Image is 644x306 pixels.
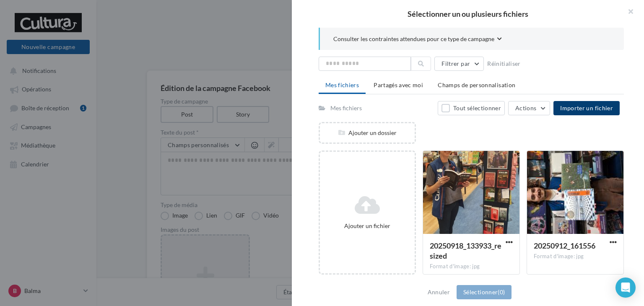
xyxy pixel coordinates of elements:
[434,57,484,71] button: Filtrer par
[615,277,636,298] div: Open Intercom Messenger
[330,104,362,112] div: Mes fichiers
[515,104,536,112] span: Actions
[430,241,501,260] span: 20250918_133933_resized
[424,287,453,297] button: Annuler
[325,81,359,88] span: Mes fichiers
[333,34,502,45] button: Consulter les contraintes attendues pour ce type de campagne
[534,241,595,250] span: 20250912_161556
[333,35,494,43] span: Consulter les contraintes attendues pour ce type de campagne
[498,288,505,296] span: (0)
[438,81,515,88] span: Champs de personnalisation
[508,101,550,115] button: Actions
[457,285,512,299] button: Sélectionner(0)
[484,59,524,69] button: Réinitialiser
[323,222,411,230] div: Ajouter un fichier
[438,101,505,115] button: Tout sélectionner
[374,81,423,88] span: Partagés avec moi
[553,101,620,115] button: Importer un fichier
[320,129,415,137] div: Ajouter un dossier
[560,104,613,112] span: Importer un fichier
[534,253,617,260] div: Format d'image: jpg
[305,10,631,18] h2: Sélectionner un ou plusieurs fichiers
[430,263,513,270] div: Format d'image: jpg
